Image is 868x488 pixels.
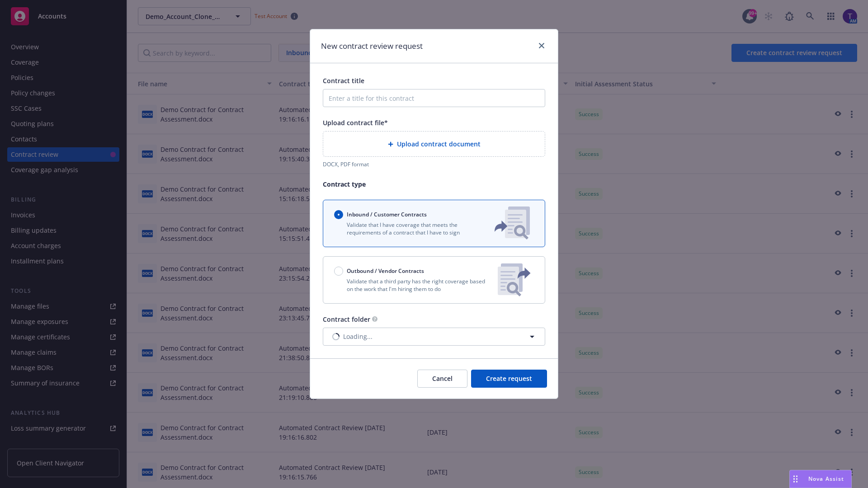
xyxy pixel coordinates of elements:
[790,470,801,488] div: Drag to move
[323,315,370,324] span: Contract folder
[323,200,545,247] button: Inbound / Customer ContractsValidate that I have coverage that meets the requirements of a contra...
[789,470,852,488] button: Nova Assist
[323,76,364,85] span: Contract title
[334,267,343,276] input: Outbound / Vendor Contracts
[323,131,545,157] div: Upload contract document
[334,277,491,293] p: Validate that a third party has the right coverage based on the work that I'm hiring them to do
[334,210,343,219] input: Inbound / Customer Contracts
[323,89,545,107] input: Enter a title for this contract
[397,139,481,149] span: Upload contract document
[471,370,547,388] button: Create request
[432,374,453,383] span: Cancel
[347,211,427,218] span: Inbound / Customer Contracts
[343,332,373,341] span: Loading...
[323,256,545,304] button: Outbound / Vendor ContractsValidate that a third party has the right coverage based on the work t...
[417,370,467,388] button: Cancel
[323,179,545,189] p: Contract type
[323,160,545,168] div: DOCX, PDF format
[323,118,388,127] span: Upload contract file*
[347,267,424,275] span: Outbound / Vendor Contracts
[536,40,547,51] a: close
[321,40,423,52] h1: New contract review request
[808,475,844,483] span: Nova Assist
[323,328,545,346] button: Loading...
[334,221,480,236] p: Validate that I have coverage that meets the requirements of a contract that I have to sign
[486,374,532,383] span: Create request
